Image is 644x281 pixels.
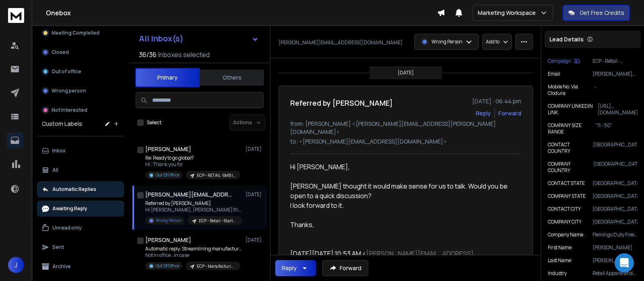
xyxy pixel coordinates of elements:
[199,218,237,224] p: ECP - Retail - Startup | [PERSON_NAME]
[37,258,124,275] button: Archive
[548,270,567,277] p: industry
[431,39,462,45] p: Wrong Person
[290,120,521,136] p: from: [PERSON_NAME] <[PERSON_NAME][EMAIL_ADDRESS][PERSON_NAME][DOMAIN_NAME]>
[275,260,316,276] button: Reply
[52,68,81,75] p: Out of office
[592,219,638,225] p: [GEOGRAPHIC_DATA]
[145,145,191,153] h1: [PERSON_NAME]
[145,246,242,252] p: Automatic reply: Streamlining manufacturing workflows
[52,244,64,250] p: Sent
[290,97,393,109] h1: Referred by [PERSON_NAME]
[145,252,242,258] p: Not in office.. in case
[52,49,69,55] p: Closed
[8,257,24,273] button: J
[37,143,124,159] button: Inbox
[37,162,124,178] button: All
[52,88,86,94] p: Wrong person
[592,193,638,199] p: [GEOGRAPHIC_DATA]
[139,35,184,43] h1: All Inbox(s)
[52,167,58,173] p: All
[156,172,179,178] p: Out Of Office
[592,71,638,77] p: [PERSON_NAME][EMAIL_ADDRESS][DOMAIN_NAME]
[282,264,297,272] div: Reply
[52,263,71,270] p: Archive
[563,5,630,21] button: Get Free Credits
[156,217,181,224] p: Wrong Person
[37,44,124,60] button: Closed
[156,263,179,269] p: Out Of Office
[8,8,24,23] img: logo
[246,237,264,243] p: [DATE]
[549,35,584,43] p: Lead Details
[548,58,580,64] button: Campaign
[279,39,402,46] p: [PERSON_NAME][EMAIL_ADDRESS][DOMAIN_NAME]
[592,206,638,212] p: [GEOGRAPHIC_DATA]
[592,58,638,64] p: ECP - Retail - Startup | [PERSON_NAME]
[52,225,82,231] p: Unread only
[37,181,124,197] button: Automatic Replies
[37,239,124,255] button: Sent
[290,249,474,268] a: [PERSON_NAME][EMAIL_ADDRESS][DOMAIN_NAME]
[52,205,87,212] p: Awaiting Reply
[478,9,539,17] p: Marketing Workspace
[52,30,99,36] p: Meeting Completed
[594,84,638,96] p: -
[139,50,157,59] span: 36 / 36
[145,200,242,207] p: Referred by [PERSON_NAME]
[592,257,638,264] p: [PERSON_NAME]
[132,31,265,47] button: All Inbox(s)
[592,180,638,187] p: [GEOGRAPHIC_DATA]
[145,236,191,244] h1: [PERSON_NAME]
[592,244,638,251] p: [PERSON_NAME]
[135,68,200,87] button: Primary
[595,122,638,135] p: "11 - 50"
[580,9,624,17] p: Get Free Credits
[322,260,368,276] button: Forward
[498,109,521,117] div: Forward
[145,161,240,168] p: Hi , Thank you for
[52,107,87,113] p: Not Interested
[246,146,264,152] p: [DATE]
[290,162,515,230] div: Hi [PERSON_NAME], [PERSON_NAME] thought it would make sense for us to talk. Would you be open to ...
[290,249,515,268] div: [DATE][DATE] 10:53 AM < > wrote:
[486,39,500,45] p: Add to
[145,191,234,199] h1: [PERSON_NAME][EMAIL_ADDRESS][DOMAIN_NAME]
[476,109,491,117] button: Reply
[52,148,66,154] p: Inbox
[52,186,96,193] p: Automatic Replies
[548,142,593,154] p: CONTACT COUNTRY
[197,263,235,269] p: ECP - Manufacturing - Enterprise | [PERSON_NAME]
[615,253,634,273] div: Open Intercom Messenger
[593,142,638,154] p: [GEOGRAPHIC_DATA]
[37,201,124,217] button: Awaiting Reply
[592,270,638,277] p: Retail Apparel and Fashion
[548,103,598,116] p: COMPANY LINKEDIN LINK
[592,232,638,238] p: Flemingo Duty Free Shop Pvt. Ltd
[548,219,582,225] p: COMPANY CITY
[598,103,638,116] p: [URL][DOMAIN_NAME][PERSON_NAME]
[548,244,572,251] p: First Name
[548,257,571,264] p: Last Name
[37,220,124,236] button: Unread only
[37,102,124,118] button: Not Interested
[290,137,521,146] p: to: <[PERSON_NAME][EMAIL_ADDRESS][DOMAIN_NAME]>
[46,8,437,18] h1: Onebox
[37,25,124,41] button: Meeting Completed
[593,161,638,174] p: [GEOGRAPHIC_DATA]
[145,207,242,213] p: Hi [PERSON_NAME], [PERSON_NAME] thought it would
[548,161,593,174] p: COMPANY COUNTRY
[548,122,595,135] p: COMPANY SIZE RANGE
[548,206,581,212] p: CONTACT CITY
[37,83,124,99] button: Wrong person
[37,64,124,80] button: Out of office
[197,172,235,178] p: ECP - RETAIL -SMB | Heather - Business
[42,120,82,128] h3: Custom Labels
[548,180,585,187] p: CONTACT STATE
[548,71,560,77] p: Email
[472,97,521,105] p: [DATE] : 06:44 pm
[200,69,264,86] button: Others
[145,155,240,161] p: Re: Ready to go global?
[147,119,161,126] label: Select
